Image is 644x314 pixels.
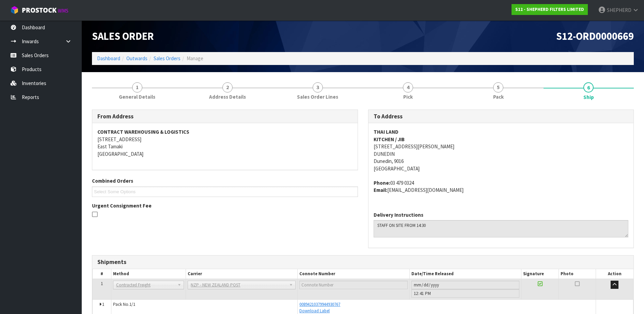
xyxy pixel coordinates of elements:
[10,6,19,14] img: cube-alt.png
[409,269,521,279] th: Date/Time Released
[97,259,628,265] h3: Shipments
[299,308,330,314] a: Download Label
[374,136,405,143] strong: KITCHEN / JIB
[403,93,413,100] span: Pick
[119,93,155,100] span: General Details
[583,82,594,93] span: 6
[126,55,147,62] a: Outwards
[209,93,246,100] span: Address Details
[186,269,298,279] th: Carrier
[297,93,338,100] span: Sales Order Lines
[521,269,559,279] th: Signature
[97,55,120,62] a: Dashboard
[374,179,629,194] address: 03 479 0324 [EMAIL_ADDRESS][DOMAIN_NAME]
[313,82,323,93] span: 3
[191,281,287,289] span: NZP - NEW ZEALAND POST
[299,301,340,307] a: 00894210379944930767
[374,180,390,186] strong: phone
[493,82,503,93] span: 5
[493,93,504,100] span: Pack
[22,6,57,15] span: ProStock
[111,269,186,279] th: Method
[92,202,152,209] label: Urgent Consignment Fee
[187,55,203,62] span: Manage
[374,211,423,218] label: Delivery Instructions
[298,269,410,279] th: Connote Number
[58,7,68,14] small: WMS
[92,30,154,43] span: Sales Order
[222,82,233,93] span: 2
[129,301,135,307] span: 1/1
[102,301,104,307] span: 1
[596,269,633,279] th: Action
[299,281,408,289] input: Connote Number
[132,82,142,93] span: 1
[93,269,111,279] th: #
[607,7,631,13] span: SHEPHERD
[154,55,180,62] a: Sales Orders
[556,30,634,43] span: S12-ORD0000669
[515,6,584,12] strong: S12 - SHEPHERD FILTERS LIMITED
[97,113,352,120] h3: From Address
[116,281,175,289] span: Contracted Freight
[92,177,133,184] label: Combined Orders
[97,129,189,135] strong: CONTRACT WAREHOUSING & LOGISTICS
[374,129,398,135] strong: THAI LAND
[374,187,387,193] strong: email
[374,128,629,172] address: [STREET_ADDRESS][PERSON_NAME] DUNEDIN Dunedin, 9016 [GEOGRAPHIC_DATA]
[403,82,413,93] span: 4
[101,281,103,286] span: 1
[374,113,629,120] h3: To Address
[583,94,594,101] span: Ship
[559,269,596,279] th: Photo
[97,128,352,158] address: [STREET_ADDRESS] East Tamaki [GEOGRAPHIC_DATA]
